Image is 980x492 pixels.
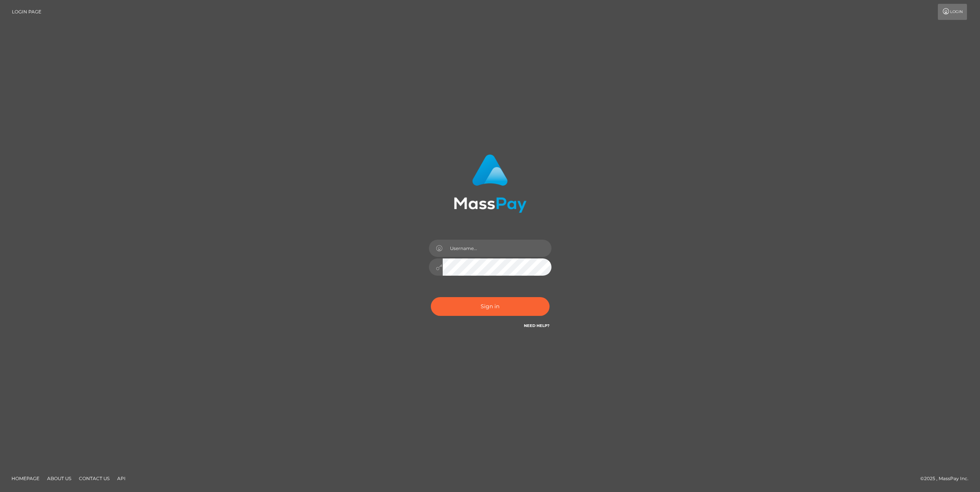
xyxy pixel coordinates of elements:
a: Login Page [12,4,41,20]
a: API [114,472,129,484]
img: MassPay Login [454,154,527,213]
a: Homepage [8,472,43,484]
div: © 2025 , MassPay Inc. [920,474,974,483]
a: Contact Us [76,472,113,484]
button: Sign in [431,297,550,316]
a: Login [938,4,967,20]
input: Username... [443,240,551,257]
a: Need Help? [524,323,550,328]
a: About Us [44,472,74,484]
